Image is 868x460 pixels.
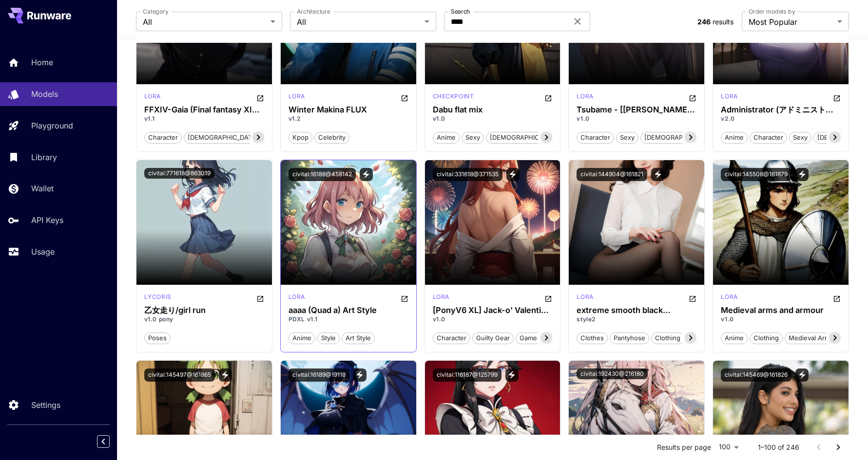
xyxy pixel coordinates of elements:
[314,131,349,144] button: celebrity
[256,293,264,304] button: Open in CivitAI
[433,92,474,104] div: SD 1.5
[721,114,841,123] p: v2.0
[256,92,264,104] button: Open in CivitAI
[577,105,696,114] h3: Tsubame - [[PERSON_NAME] (Terasu MC)] Boku no Netorase Seiheki ni Tsukiatte kureru Kanojo ([ドーシア ...
[184,133,262,143] span: [DEMOGRAPHIC_DATA]
[462,133,483,143] span: sexy
[721,105,841,114] div: Administrator (アドミニストレータ) / Quinella (クィネラ) - Sword Art Online (ソードアート・オンライン) - COMMISSION
[833,92,841,104] button: Open in CivitAI
[433,293,449,304] div: Pony
[289,293,305,301] p: lora
[721,333,747,343] span: anime
[144,92,161,104] div: SD 1.5
[97,435,110,448] button: Collapse sidebar
[617,133,638,143] span: sexy
[758,442,799,452] p: 1–100 of 246
[401,293,408,304] button: Open in CivitAI
[289,105,408,114] h3: Winter Makina FLUX
[144,131,182,144] button: character
[721,92,737,104] div: SD 1.5
[144,293,172,304] div: Pony
[462,131,484,144] button: sexy
[713,18,733,26] span: results
[433,306,553,315] div: [PonyV6 XL] Jack-o' Valentine | Guilty Gear -Strive-
[289,293,305,304] div: Pony
[715,440,742,454] div: 100
[433,92,474,101] p: checkpoint
[721,293,737,304] div: SD 1.5
[486,131,564,144] button: [DEMOGRAPHIC_DATA]
[289,315,408,324] p: PDXL v1.1
[433,131,460,144] button: anime
[289,331,315,344] button: anime
[577,131,614,144] button: character
[289,368,349,382] button: civitai:16189@19118
[749,16,833,28] span: Most Popular
[342,333,374,343] span: art style
[577,293,593,301] p: lora
[353,368,366,382] button: View trigger words
[219,368,232,382] button: View trigger words
[433,368,502,382] button: civitai:116187@125799
[433,315,553,324] p: v1.0
[616,131,638,144] button: sexy
[401,92,408,104] button: Open in CivitAI
[297,7,330,16] label: Architecture
[610,331,649,344] button: pantyhose
[433,333,470,343] span: character
[577,114,696,123] p: v1.0
[516,333,572,343] span: game character
[577,105,696,114] div: Tsubame - [Doushia (Terasu MC)] Boku no Netorase Seiheki ni Tsukiatte kureru Kanojo ([ドーシア (テラスMC...
[433,168,502,181] button: civitai:331618@371535
[577,293,593,304] div: SD 1.5
[750,131,787,144] button: character
[789,131,811,144] button: sexy
[144,306,264,315] h3: 乙女走り/girl run
[795,368,809,382] button: View trigger words
[289,306,408,315] h3: aaaa (Quad a) Art Style
[144,92,161,101] p: lora
[289,133,312,143] span: kpop
[795,168,809,181] button: View trigger words
[472,331,514,344] button: guilty gear
[31,151,57,163] p: Library
[289,92,305,101] p: lora
[143,16,267,28] span: All
[144,114,264,123] p: v1.1
[451,7,470,16] label: Search
[144,168,214,179] button: civitai:771618@863019
[433,105,553,114] h3: Dabu flat mix
[297,16,421,28] span: All
[317,331,340,344] button: style
[144,368,215,382] button: civitai:145497@161865
[721,315,841,324] p: v1.0
[544,92,552,104] button: Open in CivitAI
[315,133,349,143] span: celebrity
[516,331,573,344] button: game character
[577,168,647,181] button: civitai:144904@161821
[342,331,375,344] button: art style
[721,168,791,181] button: civitai:145508@161879
[144,315,264,324] p: v1.0 pony
[289,168,356,181] button: civitai:16188@458142
[289,333,315,343] span: anime
[721,92,737,101] p: lora
[486,133,564,143] span: [DEMOGRAPHIC_DATA]
[697,18,711,26] span: 246
[610,333,649,343] span: pantyhose
[652,333,684,343] span: clothing
[289,114,408,123] p: v1.2
[144,331,171,344] button: poses
[289,131,312,144] button: kpop
[785,333,840,343] span: medieval armor
[577,133,614,143] span: character
[577,92,593,104] div: SD 1.5
[829,438,848,457] button: Go to next page
[721,306,841,315] h3: Medieval arms and armour
[721,131,748,144] button: anime
[651,331,684,344] button: clothing
[433,293,449,301] p: lora
[31,246,55,258] p: Usage
[31,214,63,226] p: API Keys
